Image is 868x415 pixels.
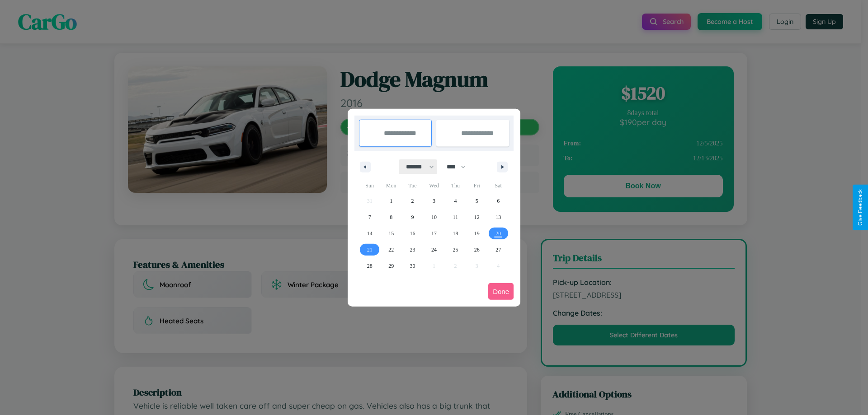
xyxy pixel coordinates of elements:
button: 29 [380,258,401,274]
button: 9 [402,209,423,225]
button: 26 [466,242,487,258]
span: Wed [423,178,444,193]
button: 27 [488,242,509,258]
span: 18 [453,225,458,242]
span: 28 [367,258,373,274]
button: 22 [380,242,401,258]
span: Mon [380,178,401,193]
button: 21 [359,242,380,258]
span: 25 [453,242,458,258]
button: 10 [423,209,444,225]
button: 7 [359,209,380,225]
button: 25 [445,242,466,258]
button: 19 [466,225,487,242]
span: 3 [433,193,435,209]
span: 6 [497,193,500,209]
button: 14 [359,225,380,242]
span: Tue [402,178,423,193]
span: 22 [388,242,394,258]
span: Thu [445,178,466,193]
button: 28 [359,258,380,274]
span: 12 [474,209,480,225]
span: 2 [411,193,414,209]
button: 20 [488,225,509,242]
button: 30 [402,258,423,274]
button: 6 [488,193,509,209]
button: 18 [445,225,466,242]
span: 21 [367,242,373,258]
span: 29 [388,258,394,274]
span: 9 [411,209,414,225]
span: 14 [367,225,373,242]
span: 24 [431,242,437,258]
span: Sat [488,178,509,193]
button: 4 [445,193,466,209]
span: 7 [368,209,371,225]
span: Fri [466,178,487,193]
span: 4 [454,193,457,209]
button: 1 [380,193,401,209]
button: 17 [423,225,444,242]
button: 8 [380,209,401,225]
div: Give Feedback [857,189,863,226]
span: 17 [431,225,437,242]
button: 24 [423,242,444,258]
button: 16 [402,225,423,242]
span: 23 [410,242,415,258]
button: 5 [466,193,487,209]
span: 27 [495,242,501,258]
button: 12 [466,209,487,225]
span: 19 [474,225,480,242]
button: 3 [423,193,444,209]
span: 26 [474,242,480,258]
button: 23 [402,242,423,258]
span: 5 [476,193,478,209]
span: 20 [495,225,501,242]
span: 10 [431,209,437,225]
span: 15 [388,225,394,242]
button: Done [488,283,514,300]
button: 11 [445,209,466,225]
span: 11 [453,209,458,225]
button: 13 [488,209,509,225]
button: 15 [380,225,401,242]
span: 30 [410,258,415,274]
button: 2 [402,193,423,209]
span: 1 [390,193,392,209]
span: 8 [390,209,392,225]
span: 16 [410,225,415,242]
span: Sun [359,178,380,193]
span: 13 [495,209,501,225]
